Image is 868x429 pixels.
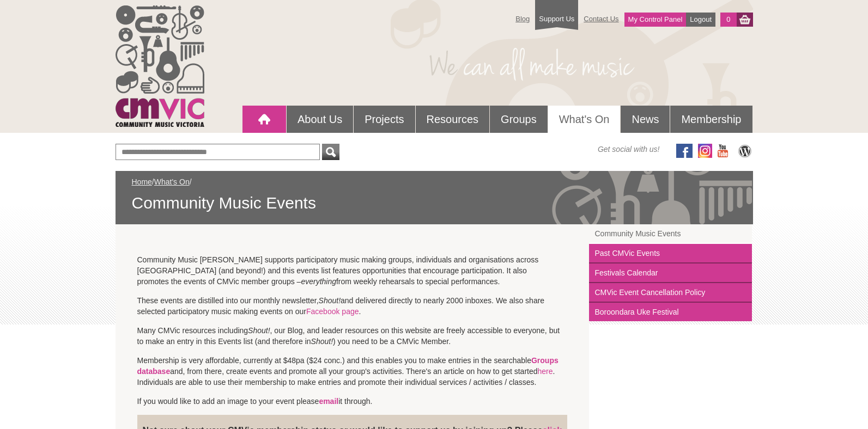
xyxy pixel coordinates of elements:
[720,13,736,27] a: 0
[137,254,568,287] p: Community Music [PERSON_NAME] supports participatory music making groups, individuals and organis...
[416,106,490,133] a: Resources
[670,106,752,133] a: Membership
[319,296,341,305] em: Shout!
[319,397,338,406] a: email
[624,13,687,27] a: My Control Panel
[589,244,752,263] a: Past CMVic Events
[137,356,559,376] a: Groups database
[589,283,752,303] a: CMVic Event Cancellation Policy
[132,177,152,186] a: Home
[154,177,190,186] a: What's On
[354,106,415,133] a: Projects
[589,303,752,321] a: Boroondara Uke Festival
[311,337,333,346] em: Shout!
[301,277,336,286] em: everything
[137,355,568,388] p: Membership is very affordable, currently at $48pa ($24 conc.) and this enables you to make entrie...
[137,295,568,317] p: These events are distilled into our monthly newsletter, and delivered directly to nearly 2000 inb...
[287,106,353,133] a: About Us
[737,144,753,158] img: CMVic Blog
[116,5,204,127] img: cmvic_logo.png
[490,106,548,133] a: Groups
[306,307,359,316] a: Facebook page
[686,13,715,27] a: Logout
[621,106,670,133] a: News
[137,396,568,407] p: If you would like to add an image to your event please it through.
[589,263,752,283] a: Festivals Calendar
[548,106,621,133] a: What's On
[698,144,712,158] img: icon-instagram.png
[538,367,553,376] a: here
[598,144,660,155] span: Get social with us!
[137,325,568,347] p: Many CMVic resources including , our Blog, and leader resources on this website are freely access...
[578,9,624,28] a: Contact Us
[132,176,737,213] div: / /
[248,326,270,335] em: Shout!
[510,9,535,28] a: Blog
[589,224,752,244] a: Community Music Events
[132,193,737,213] span: Community Music Events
